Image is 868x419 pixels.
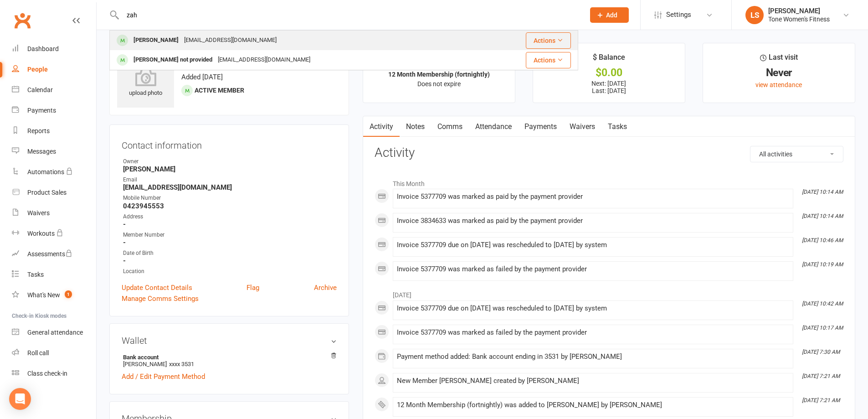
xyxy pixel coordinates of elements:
strong: 0423945553 [123,202,337,210]
div: Messages [27,148,56,155]
a: Add / Edit Payment Method [122,371,205,382]
a: Notes [400,116,431,137]
span: 1 [65,290,72,298]
div: Calendar [27,86,53,93]
li: This Month [375,174,843,189]
a: What's New1 [12,285,96,305]
strong: Bank account [123,354,332,361]
div: Invoice 5377709 was marked as paid by the payment provider [397,193,789,201]
a: Clubworx [11,9,34,32]
a: General attendance kiosk mode [12,322,96,343]
i: [DATE] 10:46 AM [802,237,843,243]
div: Automations [27,168,64,176]
a: Calendar [12,80,96,100]
i: [DATE] 7:30 AM [802,349,840,355]
div: [EMAIL_ADDRESS][DOMAIN_NAME] [181,34,279,47]
div: Tone Women's Fitness [768,15,830,23]
div: [PERSON_NAME] [768,7,830,15]
div: Email [123,176,337,184]
span: Active member [195,87,244,94]
h3: Contact information [122,137,337,150]
div: Open Intercom Messenger [9,388,31,410]
div: What's New [27,291,60,299]
span: Settings [666,5,691,25]
div: $ Balance [593,52,625,68]
button: Add [590,7,629,23]
i: [DATE] 10:42 AM [802,300,843,307]
div: Product Sales [27,189,67,196]
div: Waivers [27,209,50,217]
a: People [12,59,96,80]
div: Roll call [27,349,49,357]
li: [DATE] [375,285,843,300]
div: Dashboard [27,45,59,52]
i: [DATE] 10:19 AM [802,261,843,268]
div: Workouts [27,230,55,237]
i: [DATE] 7:21 AM [802,397,840,403]
div: New Member [PERSON_NAME] created by [PERSON_NAME] [397,377,789,385]
a: Payments [518,116,563,137]
a: Automations [12,162,96,182]
p: Next: [DATE] Last: [DATE] [541,80,677,94]
a: Assessments [12,244,96,264]
div: Invoice 3834633 was marked as paid by the payment provider [397,217,789,225]
div: Never [711,68,847,78]
div: 12 Month Membership (fortnightly) was added to [PERSON_NAME] by [PERSON_NAME] [397,401,789,409]
div: Location [123,267,337,276]
div: Tasks [27,271,44,278]
a: Reports [12,121,96,141]
h3: Wallet [122,336,337,346]
a: Waivers [563,116,601,137]
a: Payments [12,100,96,121]
li: [PERSON_NAME] [122,352,337,369]
a: Product Sales [12,182,96,203]
a: Tasks [12,264,96,285]
div: General attendance [27,329,83,336]
div: Class check-in [27,370,67,377]
a: Waivers [12,203,96,223]
div: Payment method added: Bank account ending in 3531 by [PERSON_NAME] [397,353,789,361]
a: Archive [314,282,337,293]
i: [DATE] 7:21 AM [802,373,840,379]
div: $0.00 [541,68,677,78]
a: Tasks [601,116,633,137]
div: Address [123,212,337,221]
strong: - [123,238,337,247]
div: LS [745,6,764,24]
i: [DATE] 10:14 AM [802,189,843,195]
div: [EMAIL_ADDRESS][DOMAIN_NAME] [215,53,313,67]
a: Messages [12,141,96,162]
div: Payments [27,107,56,114]
strong: [EMAIL_ADDRESS][DOMAIN_NAME] [123,183,337,191]
div: Date of Birth [123,249,337,258]
a: Activity [363,116,400,137]
div: Mobile Number [123,194,337,202]
a: Workouts [12,223,96,244]
i: [DATE] 10:14 AM [802,213,843,219]
strong: - [123,257,337,265]
button: Actions [526,32,571,49]
span: Add [606,11,617,19]
strong: 12 Month Membership (fortnightly) [388,71,490,78]
a: view attendance [755,81,802,88]
div: Assessments [27,250,72,258]
input: Search... [120,9,578,21]
a: Flag [247,282,259,293]
span: xxxx 3531 [169,361,194,367]
div: Invoice 5377709 was marked as failed by the payment provider [397,265,789,273]
a: Comms [431,116,469,137]
div: Owner [123,157,337,166]
strong: [PERSON_NAME] [123,165,337,173]
a: Roll call [12,343,96,363]
a: Attendance [469,116,518,137]
a: Update Contact Details [122,282,192,293]
div: Reports [27,127,50,134]
strong: - [123,220,337,228]
a: Manage Comms Settings [122,293,199,304]
i: [DATE] 10:17 AM [802,325,843,331]
div: Member Number [123,231,337,239]
h3: Activity [375,146,843,160]
div: [PERSON_NAME] not provided [131,53,215,67]
div: [PERSON_NAME] [131,34,181,47]
div: Invoice 5377709 was marked as failed by the payment provider [397,329,789,336]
